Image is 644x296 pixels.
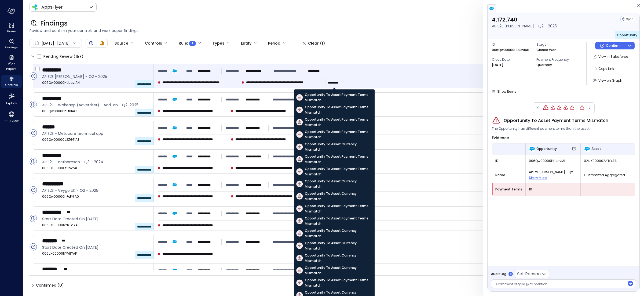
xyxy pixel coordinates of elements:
[40,19,68,28] span: Findings
[42,74,149,80] span: AP E2E - RFP - Leroy Merlin - Q2 - 2025
[305,203,372,214] span: Opportunity To Asset Payment Terms Mismatch
[6,100,17,106] span: Explore
[495,187,522,192] span: Payment Terms
[492,16,557,23] p: 4,172,740
[42,165,149,171] span: 006JX00000OfJbxYAF
[5,45,18,50] span: Findings
[42,216,149,222] span: Start Date Created On 2025-06-09
[536,47,557,53] p: Closed Won
[241,39,251,48] div: Entity
[30,186,37,194] div: Open
[30,101,37,108] div: Open
[30,243,37,251] div: Open
[36,281,64,290] span: Confirmed
[42,222,149,228] span: 006JX00000NYRTaYAP
[3,61,20,71] span: Work Papers
[179,39,196,48] div: Rule :
[59,283,62,288] span: 0
[305,154,372,165] span: Opportunity To Asset Payment Terms Mismatch
[7,28,16,34] span: Home
[624,42,635,49] button: dropdown-icon-button
[305,142,372,152] span: Opportunity To Asset Currency Mismatch
[591,64,616,73] button: Copy Link
[536,57,577,62] span: Payment Frequency
[30,28,638,34] span: Review and confirm your controls and work paper findings
[563,105,568,110] div: Opportunity To Asset Payment Terms Mismatch
[491,271,506,277] span: Audit Log
[32,4,38,10] img: Icon
[305,216,372,226] span: Opportunity To Asset Payment Terms Mismatch
[492,57,532,62] span: Close Date
[145,39,162,48] div: Controls
[489,6,494,11] img: salesforce
[492,23,557,29] p: AP E2E [PERSON_NAME] - Q2 - 2025
[74,53,83,59] div: ( )
[305,228,372,239] span: Opportunity To Asset Currency Mismatch
[598,78,622,83] span: View on Graph
[99,40,105,46] div: In Progress
[75,54,82,59] span: 157
[305,104,372,115] span: Opportunity To Asset Payment Terms Mismatch
[30,158,37,165] div: Open
[5,82,18,88] span: Controls
[492,47,529,53] p: 006Qw00000HUJcvIAH
[88,40,94,46] div: Open
[305,166,372,177] span: Opportunity To Asset Payment Terms Mismatch
[584,146,590,152] img: Asset
[536,146,557,151] span: Opportunity
[30,129,37,137] div: Open
[591,76,624,85] button: View on Graph
[1,21,22,34] div: Home
[598,54,628,59] p: View in Salesforce
[43,52,83,61] span: Pending Review
[1,91,22,106] div: Explore
[591,52,630,61] button: View in Salesforce
[598,66,614,71] span: Copy Link
[42,102,149,108] span: AP E2E - Wakeapp (Advertiser) - Add-on - Q2-2025
[305,191,372,202] span: Opportunity To Asset Currency Mismatch
[305,240,372,251] span: Opportunity To Asset Currency Mismatch
[42,187,149,193] span: AP E2E - Veygo UK - Q2 - 2025
[550,105,555,110] div: Opportunity To Asset Payment Terms Mismatch
[305,277,372,288] span: Opportunity To Asset Payment Terms Mismatch
[529,175,547,180] span: Show More
[543,104,549,111] div: Opportunity To Asset Payment Terms Mismatch
[213,39,224,48] div: Types
[42,137,149,142] span: 006Qw00000J2ZGTIA3
[595,42,624,49] button: Confirm
[492,42,532,47] span: ID
[492,135,509,140] span: Evidence
[308,40,325,47] div: Clear (1)
[115,39,128,48] div: Source
[42,109,149,114] span: 006Qw00000hFtl1IAC
[42,40,54,46] span: [DATE]
[42,251,149,256] span: 006JX00000NYVIfYAP
[529,187,577,192] span: 10
[305,92,372,103] span: Opportunity To Asset Payment Terms Mismatch
[517,271,541,277] p: Set Reason
[529,169,577,175] span: AP E2E [PERSON_NAME] - Q2 - 2025
[579,105,585,110] div: Opportunity To Asset Payment Terms Mismatch
[30,72,37,80] div: Open
[42,80,149,85] span: 006Qw00000HUJcvIAH
[536,62,552,68] p: Quarterly
[268,39,280,48] div: Period
[620,16,635,22] div: Open
[492,126,590,131] span: The Opportunity has different payment terms than the asset
[305,265,372,276] span: Opportunity To Asset Currency Mismatch
[617,33,637,37] span: Opportunity
[536,42,577,47] span: Stage
[489,88,518,95] button: Show Items
[57,282,64,288] div: ( )
[305,117,372,128] span: Opportunity To Asset Payment Terms Mismatch
[606,43,620,48] p: Confirm
[42,244,149,250] span: Start Date Created On 2025-06-09
[576,104,578,111] div: ...
[1,38,22,50] div: Findings
[42,159,149,165] span: AP E2E - dcthomson - Q3 - 2024
[41,4,63,10] p: AppsFlyer
[305,129,372,140] span: Opportunity To Asset Payment Terms Mismatch
[1,110,22,124] div: 360 View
